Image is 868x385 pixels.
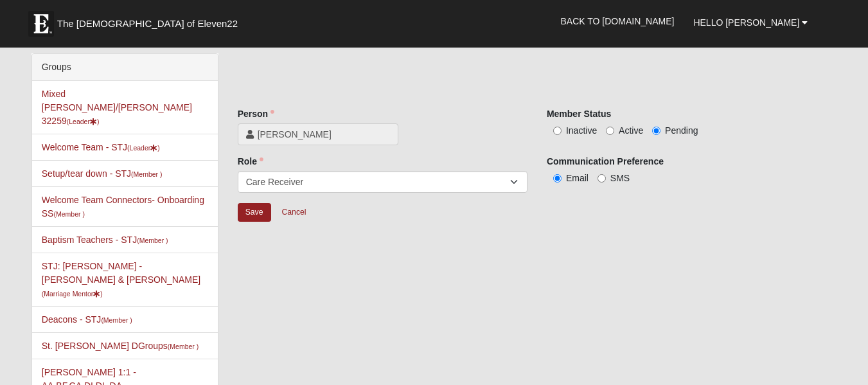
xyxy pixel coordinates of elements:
[553,174,562,183] input: Email
[127,144,160,152] small: (Leader )
[684,6,817,39] a: Hello [PERSON_NAME]
[42,142,160,152] a: Welcome Team - STJ(Leader)
[137,237,168,244] small: (Member )
[547,107,611,120] label: Member Status
[105,370,190,381] span: ViewState Size: 46 KB
[258,128,390,141] span: [PERSON_NAME]
[238,155,263,168] label: Role
[566,125,597,136] span: Inactive
[619,125,643,136] span: Active
[42,195,204,219] a: Welcome Team Connectors- Onboarding SS(Member )
[67,118,100,125] small: (Leader )
[42,341,199,351] a: St. [PERSON_NAME] DGroups(Member )
[652,127,660,135] input: Pending
[42,168,163,179] a: Setup/tear down - STJ(Member )
[238,203,271,222] input: Alt+s
[665,125,698,136] span: Pending
[42,314,132,325] a: Deacons - STJ(Member )
[813,363,837,381] a: Block Configuration (Alt-B)
[238,107,274,120] label: Person
[168,343,199,350] small: (Member )
[837,363,860,381] a: Page Properties (Alt+P)
[42,89,192,126] a: Mixed [PERSON_NAME]/[PERSON_NAME] 32259(Leader)
[551,5,684,37] a: Back to [DOMAIN_NAME]
[693,17,799,28] span: Hello [PERSON_NAME]
[606,127,614,135] input: Active
[12,371,91,380] a: Page Load Time: 1.11s
[42,290,103,298] small: (Marriage Mentor )
[610,173,630,183] span: SMS
[566,173,589,183] span: Email
[199,370,274,381] span: HTML Size: 128 KB
[598,174,606,183] input: SMS
[57,17,238,30] span: The [DEMOGRAPHIC_DATA] of Eleven22
[547,155,664,168] label: Communication Preference
[101,316,132,324] small: (Member )
[131,170,162,178] small: (Member )
[32,54,218,81] div: Groups
[273,202,314,222] a: Cancel
[42,235,168,245] a: Baptism Teachers - STJ(Member )
[53,210,84,218] small: (Member )
[28,11,54,37] img: Eleven22 logo
[42,261,200,298] a: STJ: [PERSON_NAME] - [PERSON_NAME] & [PERSON_NAME](Marriage Mentor)
[553,127,562,135] input: Inactive
[284,368,291,381] a: Web cache enabled
[22,4,279,37] a: The [DEMOGRAPHIC_DATA] of Eleven22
